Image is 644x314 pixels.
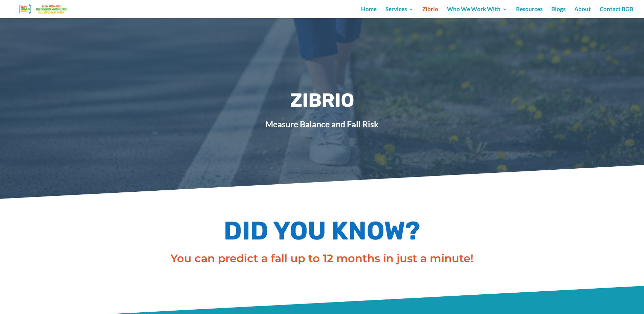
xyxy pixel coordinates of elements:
a: Home [361,7,377,18]
h1: DID YOU KNOW? [64,214,579,251]
a: About [574,7,591,18]
a: Who We Work With [447,7,507,18]
span: Measure Balance and Fall Risk [190,118,454,131]
a: Zibrio [422,7,438,18]
a: Contact BGB [600,7,633,18]
a: Services [385,7,414,18]
p: You can predict a fall up to 12 months in just a minute! [64,250,579,267]
h1: Zibrio [190,86,454,118]
img: Bay Grab Bar [12,3,76,15]
a: Resources [516,7,542,18]
a: Blogs [551,7,565,18]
